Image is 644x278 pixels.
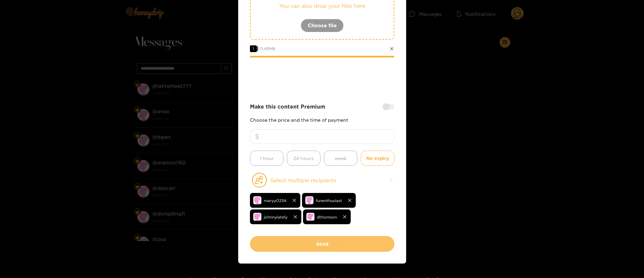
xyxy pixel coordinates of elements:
strong: Make this content Premium [250,103,325,111]
img: no-avatar.png [253,213,261,221]
span: maryy0234 [264,197,287,204]
button: Choose file [301,19,344,32]
button: week [324,151,357,166]
span: week [335,154,347,162]
img: no-avatar.png [306,213,314,221]
button: Send [250,236,394,252]
span: No expiry [366,154,389,162]
span: 1 [250,45,257,52]
button: No expiry [361,151,394,166]
img: no-avatar.png [305,196,313,204]
p: Choose the price and the time of payment [250,117,394,122]
p: You can also drop your files here [264,2,380,10]
span: johnnylately [264,213,288,221]
span: dthomson [317,213,337,221]
img: no-avatar.png [253,196,261,204]
span: 0.45 MB [260,46,275,51]
button: Select multiple recipients [250,172,394,188]
span: funenthusiast [316,197,342,204]
button: 1 hour [250,151,284,166]
span: 24 hours [293,154,314,162]
button: 24 hours [287,151,320,166]
span: 1 hour [260,154,274,162]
